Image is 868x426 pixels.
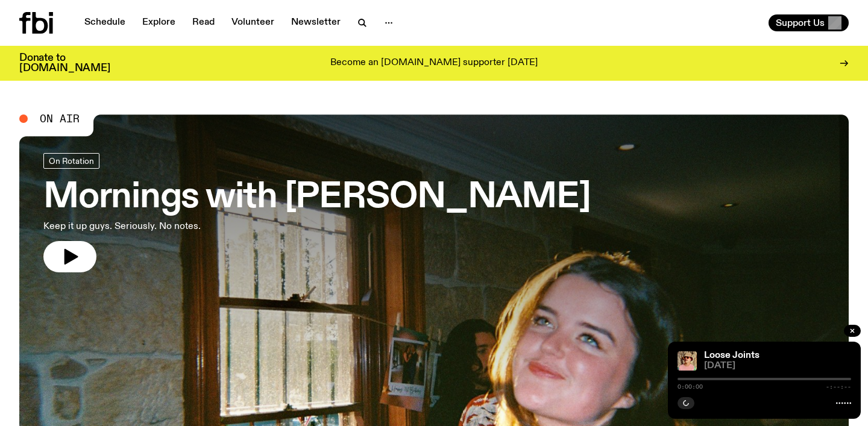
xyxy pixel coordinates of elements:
a: Loose Joints [704,351,759,360]
span: 0:00:00 [678,384,703,390]
button: Support Us [769,14,849,31]
a: On Rotation [43,153,99,169]
span: On Air [40,113,80,124]
span: On Rotation [49,156,94,165]
a: Schedule [77,14,133,31]
p: Become an [DOMAIN_NAME] supporter [DATE] [330,58,538,69]
span: -:--:-- [826,384,851,390]
a: Newsletter [284,14,348,31]
span: [DATE] [704,362,851,371]
a: Mornings with [PERSON_NAME]Keep it up guys. Seriously. No notes. [43,153,591,272]
a: Read [185,14,222,31]
h3: Donate to [DOMAIN_NAME] [19,53,110,74]
a: Explore [135,14,183,31]
a: Volunteer [224,14,281,31]
p: Keep it up guys. Seriously. No notes. [43,219,352,234]
span: Support Us [776,17,825,28]
img: Tyson stands in front of a paperbark tree wearing orange sunglasses, a suede bucket hat and a pin... [678,351,697,371]
h3: Mornings with [PERSON_NAME] [43,181,591,215]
